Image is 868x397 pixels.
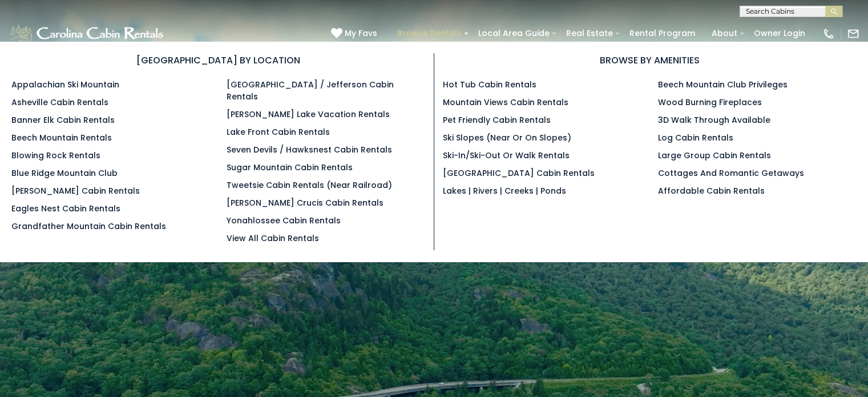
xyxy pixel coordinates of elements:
a: Lake Front Cabin Rentals [227,126,330,138]
a: Sugar Mountain Cabin Rentals [227,162,353,173]
a: 3D Walk Through Available [658,114,770,126]
a: Local Area Guide [473,25,555,42]
a: Cottages and Romantic Getaways [658,167,804,179]
a: View All Cabin Rentals [227,232,319,244]
a: Beech Mountain Rentals [11,132,112,143]
a: My Favs [331,27,380,40]
a: Browse Rentals [391,25,467,42]
a: Yonahlossee Cabin Rentals [227,215,341,226]
a: [PERSON_NAME] Lake Vacation Rentals [227,109,390,120]
a: Large Group Cabin Rentals [658,150,771,161]
a: Hot Tub Cabin Rentals [443,79,536,90]
a: [PERSON_NAME] Cabin Rentals [11,185,140,197]
a: Grandfather Mountain Cabin Rentals [11,220,166,232]
a: [PERSON_NAME] Crucis Cabin Rentals [227,197,383,208]
img: mail-regular-white.png [847,27,859,40]
a: Banner Elk Cabin Rentals [11,114,115,126]
h3: BROWSE BY AMENITIES [443,53,857,67]
a: Rental Program [624,25,701,42]
span: My Favs [345,27,377,39]
a: Eagles Nest Cabin Rentals [11,203,120,214]
a: Owner Login [748,25,811,42]
a: Ski Slopes (Near or On Slopes) [443,132,571,143]
a: Pet Friendly Cabin Rentals [443,114,551,126]
a: Blue Ridge Mountain Club [11,167,118,179]
a: Tweetsie Cabin Rentals (Near Railroad) [227,179,392,191]
a: Mountain Views Cabin Rentals [443,97,568,108]
a: Affordable Cabin Rentals [658,185,765,197]
img: White-1-1-2.png [9,22,167,45]
a: Log Cabin Rentals [658,132,733,143]
h3: [GEOGRAPHIC_DATA] BY LOCATION [11,53,425,67]
a: Beech Mountain Club Privileges [658,79,788,90]
a: Appalachian Ski Mountain [11,79,119,90]
a: About [706,25,743,42]
a: Ski-in/Ski-Out or Walk Rentals [443,150,570,161]
a: Seven Devils / Hawksnest Cabin Rentals [227,144,392,155]
a: Asheville Cabin Rentals [11,97,108,108]
a: Wood Burning Fireplaces [658,97,762,108]
a: [GEOGRAPHIC_DATA] Cabin Rentals [443,167,595,179]
img: phone-regular-white.png [822,27,835,40]
a: Lakes | Rivers | Creeks | Ponds [443,185,566,197]
a: Blowing Rock Rentals [11,150,100,161]
a: [GEOGRAPHIC_DATA] / Jefferson Cabin Rentals [227,79,394,102]
a: Real Estate [560,25,619,42]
